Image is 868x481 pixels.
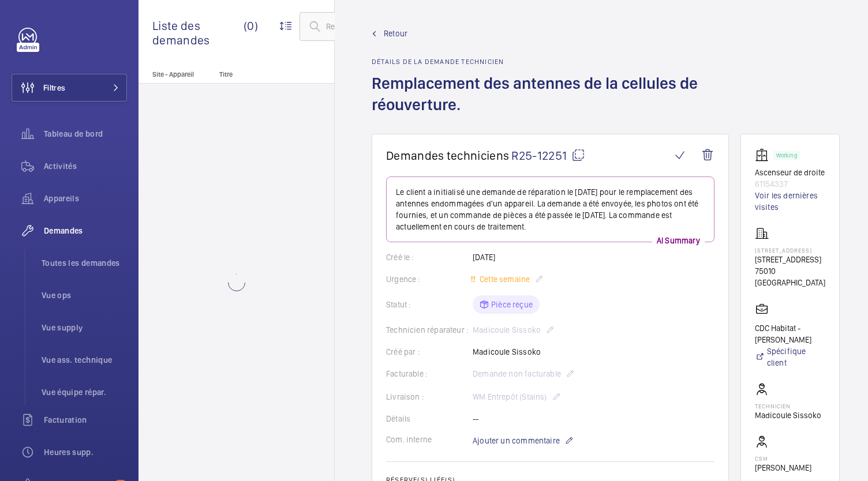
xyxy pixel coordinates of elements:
[755,265,825,288] p: 75010 [GEOGRAPHIC_DATA]
[755,409,821,421] p: Madicoule Sissoko
[652,235,705,246] p: AI Summary
[386,148,509,163] span: Demandes techniciens
[384,28,407,39] span: Retour
[42,257,127,269] span: Toutes les demandes
[473,435,560,446] span: Ajouter un commentaire
[44,225,127,236] span: Demandes
[755,178,825,190] p: 61154337
[42,290,127,301] span: Vue ops
[44,414,127,426] span: Facturation
[755,462,811,474] p: [PERSON_NAME]
[43,82,65,93] span: Filtres
[44,128,127,140] span: Tableau de bord
[511,148,585,163] span: R25-12251
[44,446,127,458] span: Heures supp.
[12,74,127,102] button: Filtres
[755,455,811,462] p: CSM
[139,70,215,78] p: Site - Appareil
[300,12,485,41] input: Recherche par numéro de demande ou devis
[755,345,825,369] a: Spécifique client
[755,322,825,345] p: CDC Habitat - [PERSON_NAME]
[755,167,825,178] p: Ascenseur de droite
[44,160,127,172] span: Activités
[42,322,127,333] span: Vue supply
[776,153,797,157] p: Working
[372,73,734,134] h1: Remplacement des antennes de la cellules de réouverture.
[396,186,705,232] p: Le client a initialisé une demande de réparation le [DATE] pour le remplacement des antennes endo...
[42,354,127,366] span: Vue ass. technique
[219,70,295,78] p: Titre
[755,190,825,213] a: Voir les dernières visites
[372,58,734,66] h2: Détails de la demande technicien
[755,247,825,254] p: [STREET_ADDRESS]
[152,18,244,47] span: Liste des demandes
[755,148,773,162] img: elevator.svg
[755,403,821,409] p: Technicien
[44,193,127,204] span: Appareils
[755,254,825,265] p: [STREET_ADDRESS]
[42,386,127,398] span: Vue équipe répar.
